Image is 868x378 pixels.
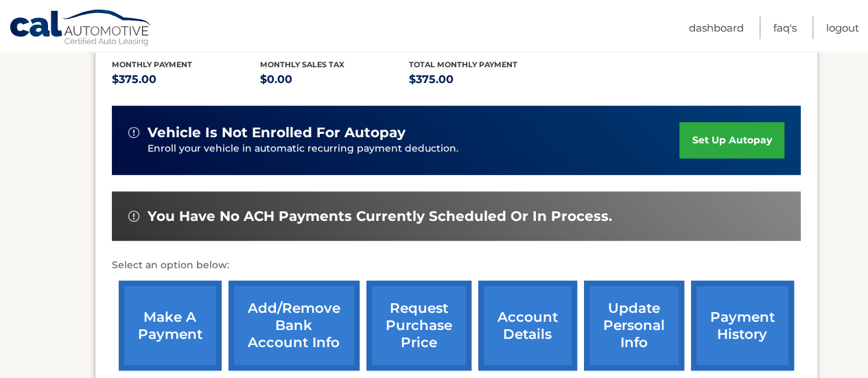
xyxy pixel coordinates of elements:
[478,281,577,370] a: account details
[584,281,684,370] a: update personal info
[826,16,859,39] a: Logout
[409,60,517,69] span: Total Monthly Payment
[128,211,139,222] img: alert-white.svg
[148,124,406,141] span: vehicle is not enrolled for autopay
[112,60,192,69] span: Monthly Payment
[409,70,558,89] p: $375.00
[148,208,612,225] span: You have no ACH payments currently scheduled or in process.
[9,9,153,49] a: Cal Automotive
[260,70,409,89] p: $0.00
[119,281,222,370] a: make a payment
[366,281,471,370] a: request purchase price
[112,70,261,89] p: $375.00
[112,257,801,274] p: Select an option below:
[128,127,139,138] img: alert-white.svg
[260,60,344,69] span: Monthly sales Tax
[228,281,360,370] a: Add/Remove bank account info
[689,16,744,39] a: Dashboard
[773,16,797,39] a: FAQ's
[148,141,680,156] p: Enroll your vehicle in automatic recurring payment deduction.
[691,281,794,370] a: payment history
[679,122,784,158] a: set up autopay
